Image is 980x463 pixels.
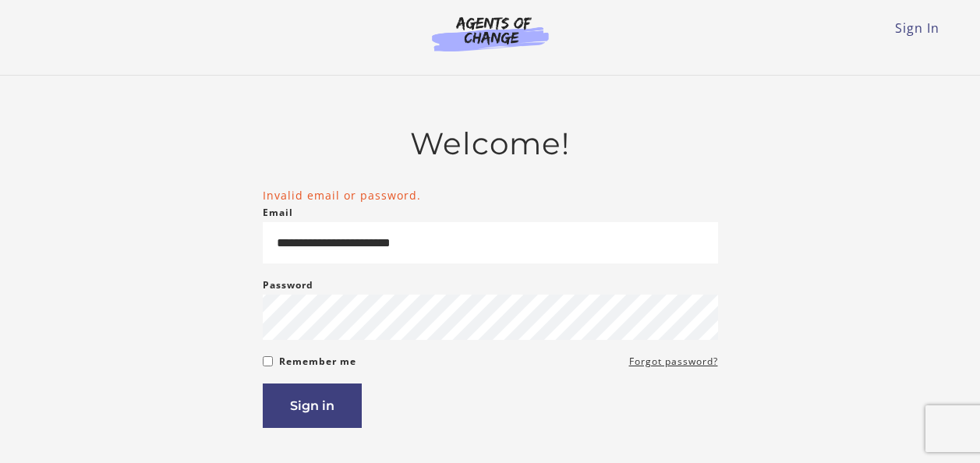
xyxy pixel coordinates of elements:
[279,352,356,371] label: Remember me
[629,352,718,371] a: Forgot password?
[263,125,718,162] h2: Welcome!
[263,383,362,428] button: Sign in
[416,16,565,51] img: Agents of Change Logo
[263,276,313,295] label: Password
[895,19,939,37] a: Sign In
[263,203,293,222] label: Email
[263,187,718,203] li: Invalid email or password.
